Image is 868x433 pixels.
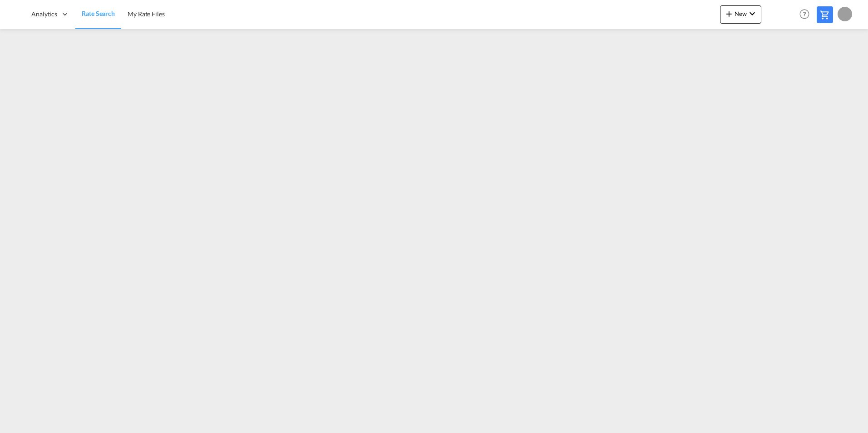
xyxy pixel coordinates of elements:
span: New [724,10,758,17]
md-icon: icon-chevron-down [747,8,758,19]
span: Rate Search [82,10,115,17]
button: icon-plus 400-fgNewicon-chevron-down [720,5,761,24]
div: Help [797,6,817,23]
span: Analytics [31,10,57,19]
span: Help [797,6,812,22]
md-icon: icon-plus 400-fg [724,8,735,19]
span: My Rate Files [128,10,165,18]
